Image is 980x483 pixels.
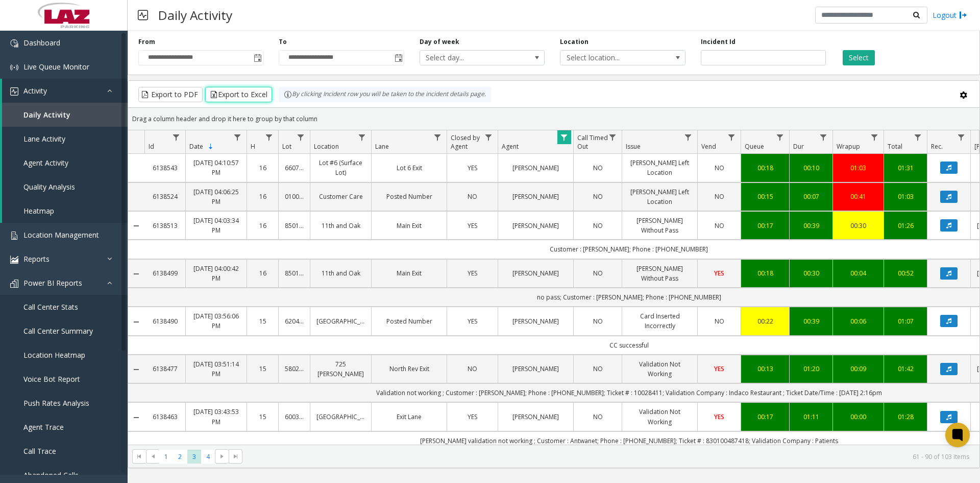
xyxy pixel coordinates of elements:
[218,452,226,461] span: Go to the next page
[420,51,520,65] span: Select day...
[468,192,477,201] span: NO
[23,110,70,120] span: Daily Activity
[628,311,691,331] a: Card Inserted Incorrectly
[747,221,783,231] a: 00:17
[229,449,242,464] span: Go to the last page
[796,268,826,278] div: 00:30
[725,130,739,144] a: Vend Filter Menu
[839,316,877,326] a: 00:06
[745,142,764,151] span: Queue
[192,311,240,331] a: [DATE] 03:56:06 PM
[285,364,304,374] a: 580285
[704,163,734,173] a: NO
[23,134,65,144] span: Lane Activity
[577,133,608,151] span: Call Timed Out
[10,256,18,264] img: 'icon'
[628,216,691,235] a: [PERSON_NAME] Without Pass
[504,412,567,422] a: [PERSON_NAME]
[773,130,787,144] a: Queue Filter Menu
[628,158,691,177] a: [PERSON_NAME] Left Location
[215,449,229,464] span: Go to the next page
[279,37,287,47] label: To
[378,221,440,231] a: Main Exit
[839,221,877,231] a: 00:30
[378,364,440,374] a: North Rev Exit
[128,365,144,374] a: Collapse Details
[796,412,826,422] a: 01:11
[796,192,826,201] a: 00:07
[890,192,921,201] div: 01:03
[23,326,93,336] span: Call Center Summary
[580,221,616,231] a: NO
[468,317,477,326] span: YES
[714,269,724,278] span: YES
[796,163,826,173] a: 00:10
[715,221,724,230] span: NO
[2,199,128,223] a: Heatmap
[23,230,99,240] span: Location Management
[890,364,921,374] a: 01:42
[201,450,215,464] span: Page 4
[502,142,519,151] span: Agent
[128,110,979,128] div: Drag a column header and drop it here to group by that column
[714,364,724,373] span: YES
[793,142,804,151] span: Dur
[839,268,877,278] div: 00:04
[747,163,783,173] div: 00:18
[560,51,660,65] span: Select location...
[890,221,921,231] div: 01:26
[285,221,304,231] a: 850107
[890,412,921,422] a: 01:28
[23,350,85,360] span: Location Heatmap
[839,412,877,422] a: 00:00
[701,142,716,151] span: Vend
[704,316,734,326] a: NO
[138,37,155,47] label: From
[192,158,240,177] a: [DATE] 04:10:57 PM
[747,192,783,201] div: 00:15
[715,317,724,326] span: NO
[504,163,567,173] a: [PERSON_NAME]
[355,130,369,144] a: Location Filter Menu
[890,268,921,278] div: 00:52
[2,151,128,175] a: Agent Activity
[192,359,240,379] a: [DATE] 03:51:14 PM
[23,470,79,480] span: Abandoned Calls
[285,163,304,173] a: 660774
[128,222,144,230] a: Collapse Details
[839,364,877,374] a: 00:09
[128,413,144,422] a: Collapse Details
[890,163,921,173] a: 01:31
[249,452,969,461] kendo-pager-info: 61 - 90 of 103 items
[628,407,691,426] a: Validation Not Working
[468,164,477,172] span: YES
[151,364,179,374] a: 6138477
[316,268,365,278] a: 11th and Oak
[2,79,128,103] a: Activity
[626,142,641,151] span: Issue
[151,221,179,231] a: 6138513
[132,449,146,464] span: Go to the first page
[504,268,567,278] a: [PERSON_NAME]
[151,268,179,278] a: 6138499
[375,142,389,151] span: Lane
[23,374,80,384] span: Voice Bot Report
[146,449,160,464] span: Go to the previous page
[10,280,18,288] img: 'icon'
[192,407,240,426] a: [DATE] 03:43:53 PM
[580,364,616,374] a: NO
[580,268,616,278] a: NO
[453,221,492,231] a: YES
[316,192,365,201] a: Customer Care
[796,316,826,326] a: 00:39
[451,133,480,151] span: Closed by Agent
[557,130,571,144] a: Agent Filter Menu
[253,316,272,326] a: 15
[796,364,826,374] div: 01:20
